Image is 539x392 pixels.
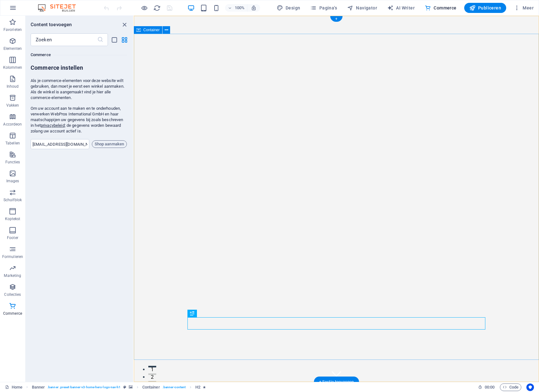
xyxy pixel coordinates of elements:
button: Shop aanmaken [92,140,127,148]
div: + [330,16,342,22]
button: Publiceren [464,3,506,13]
nav: breadcrumb [32,383,206,391]
button: Navigator [345,3,380,13]
p: Favorieten [3,27,22,32]
span: Klik om te selecteren, dubbelklik om te bewerken [142,383,160,391]
button: 3 [15,365,22,367]
button: Commerce [422,3,459,13]
div: Design (Ctrl+Alt+Y) [274,3,303,13]
span: Publiceren [469,5,501,11]
i: Pagina opnieuw laden [153,4,161,12]
button: Pagina's [308,3,340,13]
p: Kolommen [3,65,22,70]
span: . banner-content [163,383,186,391]
p: Images [6,178,19,184]
span: Shop aanmaken [95,140,124,148]
button: 2 [15,358,22,359]
span: 00 00 [485,383,495,391]
span: Commerce [425,5,457,11]
p: Vakken [6,103,19,108]
img: Editor Logo [36,4,84,12]
span: . banner .preset-banner-v3-home-hero-logo-nav-h1 [47,383,121,391]
h6: Commerce [31,51,127,59]
p: Footer [7,235,18,240]
span: Klik om te selecteren, dubbelklik om te bewerken [32,383,45,391]
span: Pagina's [310,5,337,11]
a: Klik om selectie op te heffen, dubbelklik om Pagina's te open [5,383,22,391]
p: Inhoud [7,84,19,89]
p: Om uw account aan te maken en te onderhouden, verwerken WebPros International GmbH en haar maatsc... [31,106,127,134]
span: Design [277,5,300,11]
button: Usercentrics [526,383,534,391]
i: Dit element is een aanpasbare voorinstelling [123,385,126,389]
button: reload [153,4,161,12]
span: Container [143,28,160,32]
button: list-view [110,36,118,44]
p: Als je commerce-elementen voor deze website wilt gebruiken, dan moet je eerst een winkel aanmaken... [31,78,127,101]
button: grid-view [121,36,128,44]
span: Meer [514,5,534,11]
i: Dit element bevat een achtergrond [129,385,133,389]
p: Accordeon [3,122,22,127]
span: AI Writer [387,5,415,11]
h6: Commerce instellen [31,64,127,73]
p: Tabellen [5,141,20,146]
button: Code [500,383,521,391]
a: privacybeleid [41,123,65,128]
button: 1 [15,350,22,352]
p: Koptekst [5,216,21,221]
p: Collecties [4,292,21,297]
input: E-mail [31,139,89,149]
p: Functies [5,160,20,165]
button: Meer [511,3,536,13]
p: Formulieren [2,254,23,259]
button: 100% [225,4,247,12]
i: Stel bij het wijzigen van de grootte van de weergegeven website automatisch het juist zoomniveau ... [251,5,257,11]
p: Elementen [3,46,22,51]
button: Design [274,3,303,13]
i: Element bevat een animatie [203,385,206,389]
button: Klik hier om de voorbeeldmodus te verlaten en verder te gaan met bewerken [140,4,148,12]
span: : [489,385,490,389]
h6: Content toevoegen [31,21,72,28]
span: Code [503,383,518,391]
div: + Sectie toevoegen [314,377,359,387]
button: AI Writer [385,3,417,13]
span: Klik om te selecteren, dubbelklik om te bewerken [195,383,200,391]
h6: Sessietijd [478,383,495,391]
span: Navigator [347,5,377,11]
p: Commerce [3,311,22,316]
p: Schuifblok [3,197,22,202]
h6: 100% [234,4,245,12]
input: Zoeken [31,33,97,46]
p: Marketing [4,273,21,278]
button: close panel [121,21,128,28]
